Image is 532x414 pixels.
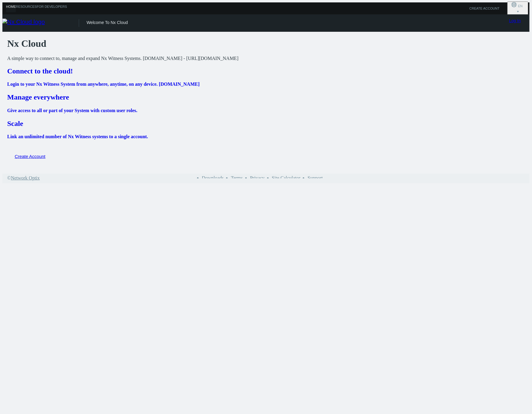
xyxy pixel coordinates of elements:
img: Nx Cloud logo [2,19,79,28]
button: EN [507,1,528,15]
a: Resources [16,5,37,12]
a: Site Calculator [272,175,301,180]
h2: Connect to the cloud! [7,67,304,75]
a: Privacy [250,175,265,180]
a: home [6,5,16,12]
a: Support [308,175,323,180]
a: Manage everywhereGive access to all or part of your System with custom user roles. [7,93,304,113]
span: Network Optix [11,175,40,180]
a: ScaleLink an unlimited number of Nx Witness systems to a single account. [7,120,304,139]
span: EN [518,4,523,8]
div: Welcome To Nx Cloud [87,20,128,30]
h2: Manage everywhere [7,93,304,101]
span: Nx Cloud [7,38,46,49]
h4: Give access to all or part of your System with custom user roles. [7,108,304,113]
a: ©Network Optix [7,175,40,181]
a: For Developers [37,5,67,12]
p: A simple way to connect to, manage and expand Nx Witness Systems. [DOMAIN_NAME] - [URL][DOMAIN_NAME] [7,56,304,61]
a: Downloads [202,175,224,180]
h4: Login to your Nx Witness System from anywhere, anytime, on any device. [DOMAIN_NAME] [7,82,304,87]
a: Log In [509,18,521,23]
a: Terms [231,175,243,180]
h4: Link an unlimited number of Nx Witness systems to a single account. [7,134,304,139]
a: CREATE ACCOUNT [469,7,500,10]
h2: Scale [7,120,304,128]
a: Create Account [7,154,53,159]
a: Connect to the cloud!Login to your Nx Witness System from anywhere, anytime, on any device. [DOMA... [7,67,304,87]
